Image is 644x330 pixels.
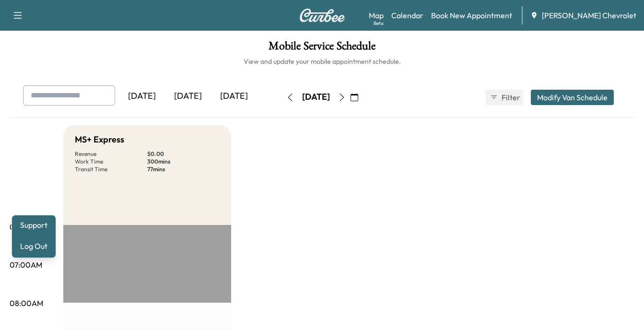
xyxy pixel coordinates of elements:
h5: MS+ Express [75,133,124,146]
img: Curbee Logo [299,9,345,22]
p: 08:00AM [10,297,43,309]
button: Filter [486,90,523,105]
p: Transit Time [75,165,147,173]
span: [PERSON_NAME] Chevrolet [542,10,636,21]
div: Beta [374,20,384,27]
a: MapBeta [369,10,384,21]
div: [DATE] [302,91,330,103]
div: [DATE] [119,85,165,107]
p: $ 0.00 [147,150,220,158]
button: Log Out [16,238,52,254]
p: 300 mins [147,158,220,165]
div: [DATE] [211,85,257,107]
div: [DATE] [165,85,211,107]
a: Book New Appointment [431,10,512,21]
a: Support [16,219,52,231]
a: Calendar [391,10,423,21]
p: Work Time [75,158,147,165]
p: Revenue [75,150,147,158]
p: 07:00AM [10,259,42,271]
h6: View and update your mobile appointment schedule. [10,57,634,66]
button: Modify Van Schedule [531,90,614,105]
span: Filter [502,92,519,103]
h1: Mobile Service Schedule [10,40,634,57]
p: 77 mins [147,165,220,173]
